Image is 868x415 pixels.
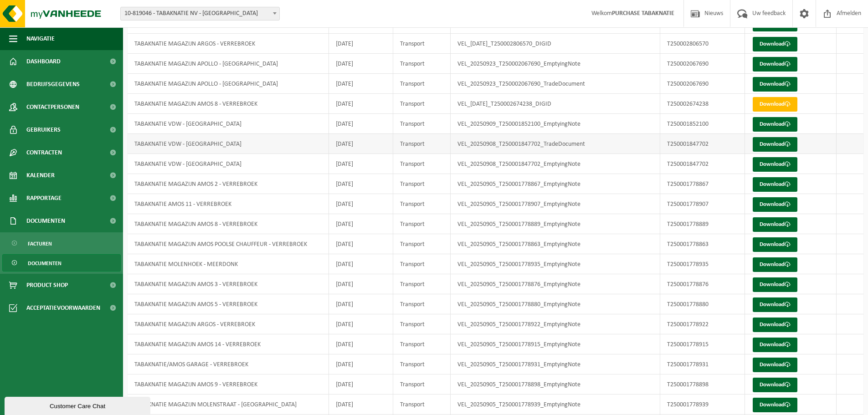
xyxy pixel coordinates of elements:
a: Download [753,177,797,192]
a: Download [753,157,797,172]
td: TABAKNATIE MAGAZIJN AMOS 5 - VERREBROEK [128,294,329,314]
span: Dashboard [26,50,61,73]
span: Documenten [28,255,62,272]
td: VEL_20250908_T250001847702_TradeDocument [451,134,660,154]
td: [DATE] [329,114,394,134]
a: Download [753,257,797,272]
a: Download [753,97,797,112]
td: VEL_20250909_T250001852100_EmptyingNote [451,114,660,134]
td: [DATE] [329,274,394,294]
td: VEL_20250905_T250001778939_EmptyingNote [451,395,660,415]
a: Download [753,358,797,372]
iframe: chat widget [5,395,152,415]
td: VEL_20250905_T250001778867_EmptyingNote [451,174,660,194]
a: Download [753,37,797,51]
td: TABAKNATIE MAGAZIJN AMOS 3 - VERREBROEK [128,274,329,294]
td: TABAKNATIE MAGAZIJN AMOS 9 - VERREBROEK [128,374,329,395]
td: T250001778880 [660,294,745,314]
td: T250001778863 [660,234,745,254]
td: TABAKNATIE AMOS 11 - VERREBROEK [128,194,329,214]
span: Acceptatievoorwaarden [26,297,100,319]
td: Transport [393,354,451,374]
span: Rapportage [26,187,62,210]
td: Transport [393,54,451,74]
td: Transport [393,154,451,174]
span: Documenten [26,210,65,232]
td: VEL_20250905_T250001778915_EmptyingNote [451,334,660,354]
td: TABAKNATIE VDW - [GEOGRAPHIC_DATA] [128,114,329,134]
td: VEL_20250905_T250001778907_EmptyingNote [451,194,660,214]
td: VEL_20250923_T250002067690_TradeDocument [451,74,660,94]
td: Transport [393,174,451,194]
td: Transport [393,374,451,395]
a: Download [753,77,797,92]
td: T250001778876 [660,274,745,294]
td: [DATE] [329,334,394,354]
td: T250001778867 [660,174,745,194]
td: [DATE] [329,214,394,234]
td: Transport [393,114,451,134]
td: VEL_20250905_T250001778922_EmptyingNote [451,314,660,334]
td: TABAKNATIE MAGAZIJN MOLENSTRAAT - [GEOGRAPHIC_DATA] [128,395,329,415]
td: T250001778922 [660,314,745,334]
td: [DATE] [329,194,394,214]
span: Gebruikers [26,118,61,141]
td: Transport [393,334,451,354]
a: Download [753,197,797,212]
td: TABAKNATIE MAGAZIJN AMOS 8 - VERREBROEK [128,94,329,114]
a: Download [753,57,797,72]
td: T250001778939 [660,395,745,415]
td: TABAKNATIE VDW - [GEOGRAPHIC_DATA] [128,134,329,154]
td: Transport [393,74,451,94]
a: Facturen [2,235,121,252]
td: Transport [393,234,451,254]
td: Transport [393,134,451,154]
td: [DATE] [329,374,394,395]
td: VEL_[DATE]_T250002674238_DIGID [451,94,660,114]
a: Download [753,137,797,152]
a: Download [753,297,797,312]
td: T250001847702 [660,154,745,174]
td: T250001852100 [660,114,745,134]
a: Download [753,378,797,392]
td: TABAKNATIE VDW - [GEOGRAPHIC_DATA] [128,154,329,174]
span: 10-819046 - TABAKNATIE NV - ANTWERPEN [121,7,279,20]
a: Documenten [2,254,121,272]
td: VEL_[DATE]_T250002806570_DIGID [451,34,660,54]
td: VEL_20250908_T250001847702_EmptyingNote [451,154,660,174]
td: Transport [393,254,451,274]
td: TABAKNATIE MAGAZIJN AMOS 8 - VERREBROEK [128,214,329,234]
td: [DATE] [329,94,394,114]
td: [DATE] [329,354,394,374]
td: TABAKNATIE MOLENHOEK - MEERDONK [128,254,329,274]
td: VEL_20250923_T250002067690_EmptyingNote [451,54,660,74]
td: [DATE] [329,174,394,194]
td: [DATE] [329,74,394,94]
span: 10-819046 - TABAKNATIE NV - ANTWERPEN [120,7,280,20]
a: Download [753,338,797,352]
td: [DATE] [329,294,394,314]
span: Contracten [26,141,62,164]
td: TABAKNATIE MAGAZIJN AMOS POOLSE CHAUFFEUR - VERREBROEK [128,234,329,254]
strong: PURCHASE TABAKNATIE [612,10,674,17]
td: [DATE] [329,254,394,274]
td: Transport [393,34,451,54]
td: Transport [393,294,451,314]
td: T250001778931 [660,354,745,374]
td: T250002674238 [660,94,745,114]
td: TABAKNATIE MAGAZIJN AMOS 2 - VERREBROEK [128,174,329,194]
td: TABAKNATIE/AMOS GARAGE - VERREBROEK [128,354,329,374]
td: T250001778935 [660,254,745,274]
td: T250001778915 [660,334,745,354]
td: TABAKNATIE MAGAZIJN AMOS 14 - VERREBROEK [128,334,329,354]
td: VEL_20250905_T250001778880_EmptyingNote [451,294,660,314]
td: T250001778889 [660,214,745,234]
a: Download [753,237,797,252]
td: T250001778907 [660,194,745,214]
span: Bedrijfsgegevens [26,73,80,96]
td: [DATE] [329,34,394,54]
span: Navigatie [26,27,55,50]
td: VEL_20250905_T250001778898_EmptyingNote [451,374,660,395]
td: T250001778898 [660,374,745,395]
